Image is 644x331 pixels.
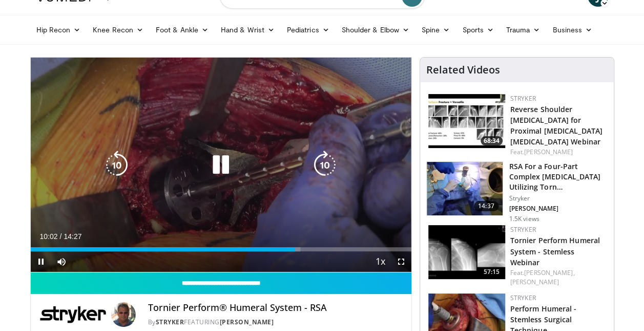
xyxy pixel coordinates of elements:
a: Trauma [500,20,547,40]
span: 10:02 [40,232,58,241]
a: Tornier Perform Humeral System - Stemless Webinar [510,235,600,267]
button: Fullscreen [391,251,411,272]
p: 1.5K views [509,215,539,223]
a: Shoulder & Elbow [336,20,416,40]
a: Spine [416,20,456,40]
a: Foot & Ankle [150,20,215,40]
h4: Related Videos [426,64,500,76]
img: 5590996b-cb48-4399-9e45-1e14765bb8fc.150x105_q85_crop-smart_upscale.jpg [428,94,505,148]
img: 3ae8161b-4f83-4edc-aac2-d9c3cbe12a04.150x105_q85_crop-smart_upscale.jpg [428,225,505,279]
span: 14:27 [64,232,81,241]
span: 14:37 [474,201,498,211]
button: Mute [51,251,72,272]
div: Feat. [510,148,606,157]
a: [PERSON_NAME] [510,278,559,286]
img: Avatar [111,302,136,327]
a: Stryker [510,94,536,103]
h4: Tornier Perform® Humeral System - RSA [148,302,403,314]
a: [PERSON_NAME] [524,148,573,156]
a: Business [546,20,598,40]
a: Hip Recon [30,20,87,40]
a: Pediatrics [281,20,336,40]
button: Playback Rate [370,251,391,272]
div: Feat. [510,268,606,287]
span: 57:15 [481,267,503,277]
img: df0f1406-0bb0-472e-a021-c1964535cf7e.150x105_q85_crop-smart_upscale.jpg [427,162,503,215]
a: [PERSON_NAME] [220,318,274,326]
a: 68:34 [428,94,505,148]
a: Stryker [156,318,184,326]
a: 14:37 RSA For a Four-Part Complex [MEDICAL_DATA] Utilizing Torn… Stryker [PERSON_NAME] 1.5K views [426,161,608,223]
a: 57:15 [428,225,505,279]
span: / [60,232,62,241]
div: Progress Bar [31,247,411,251]
a: Stryker [510,225,536,234]
img: Stryker [39,302,107,327]
div: By FEATURING [148,318,403,327]
a: [PERSON_NAME], [524,268,574,277]
span: 68:34 [481,136,503,145]
a: Reverse Shoulder [MEDICAL_DATA] for Proximal [MEDICAL_DATA] [MEDICAL_DATA] Webinar [510,104,603,146]
p: Stryker [509,194,608,203]
a: Sports [456,20,500,40]
a: Stryker [510,293,536,302]
button: Pause [31,251,51,272]
h3: RSA For a Four-Part Complex [MEDICAL_DATA] Utilizing Torn… [509,161,608,192]
a: Knee Recon [87,20,150,40]
video-js: Video Player [31,58,411,272]
a: Hand & Wrist [215,20,281,40]
p: [PERSON_NAME] [509,205,608,213]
